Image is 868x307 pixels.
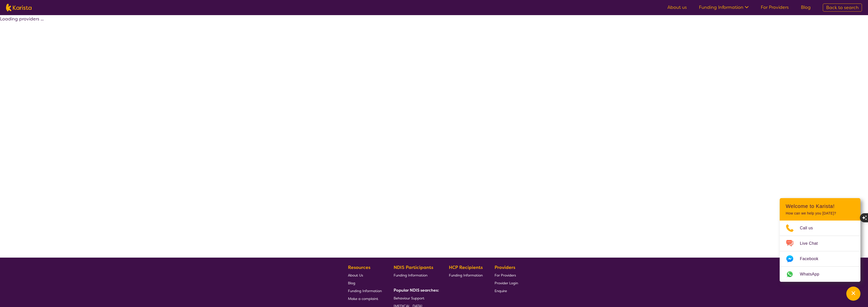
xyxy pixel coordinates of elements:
b: Resources [348,264,370,270]
b: Providers [495,264,515,270]
ul: Choose channel [780,221,860,282]
span: Funding Information [394,273,427,278]
h2: Welcome to Karista! [786,203,854,209]
span: Enquire [495,289,507,293]
p: How can we help you [DATE]? [786,211,854,216]
span: Provider Login [495,281,518,285]
a: Blog [801,4,811,10]
a: Funding Information [449,271,483,279]
b: Popular NDIS searches: [394,288,439,293]
b: NDIS Participants [394,264,433,270]
a: Funding Information [348,287,382,295]
span: WhatsApp [800,270,825,278]
b: HCP Recipients [449,264,483,270]
span: Call us [800,224,819,232]
a: About Us [348,271,382,279]
a: Funding Information [699,4,749,10]
img: Karista logo [6,4,32,11]
a: About us [667,4,687,10]
span: Blog [348,281,355,285]
a: Back to search [823,4,862,12]
a: Behaviour Support [394,294,437,302]
a: Enquire [495,287,518,295]
span: Back to search [826,5,859,11]
span: About Us [348,273,363,278]
a: For Providers [495,271,518,279]
a: Provider Login [495,279,518,287]
span: Make a complaint [348,296,378,301]
span: Funding Information [449,273,483,278]
a: For Providers [761,4,789,10]
span: Funding Information [348,289,382,293]
button: Channel Menu [846,287,860,301]
a: Blog [348,279,382,287]
a: Make a complaint [348,295,382,302]
span: For Providers [495,273,516,278]
a: Funding Information [394,271,437,279]
a: Web link opens in a new tab. [780,267,860,282]
span: Live Chat [800,240,824,247]
span: Behaviour Support [394,296,424,300]
span: Facebook [800,255,824,263]
div: Channel Menu [780,198,860,282]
